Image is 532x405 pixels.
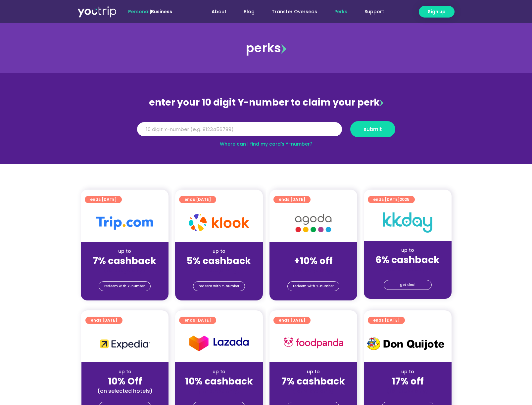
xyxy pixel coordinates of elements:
[307,248,319,254] span: up to
[235,6,263,18] a: Blog
[294,254,333,267] strong: +10% off
[179,317,216,324] a: ends [DATE]
[185,375,253,388] strong: 10% cashback
[428,8,446,15] span: Sign up
[373,196,410,203] span: ends [DATE]
[273,196,311,203] a: ends [DATE]
[184,317,211,324] span: ends [DATE]
[419,6,455,18] a: Sign up
[368,317,405,324] a: ends [DATE]
[373,317,400,324] span: ends [DATE]
[85,317,122,324] a: ends [DATE]
[151,8,172,15] a: Business
[400,280,415,290] span: get deal
[369,247,446,254] div: up to
[356,6,393,18] a: Support
[134,94,399,111] div: enter your 10 digit Y-number to claim your perk
[86,267,163,274] div: (for stays only)
[184,196,211,203] span: ends [DATE]
[128,8,150,15] span: Personal
[87,368,163,375] div: up to
[87,387,163,394] div: (on selected hotels)
[193,281,245,291] a: redeem with Y-number
[180,267,258,274] div: (for stays only)
[392,375,424,388] strong: 17% off
[279,196,305,203] span: ends [DATE]
[326,6,356,18] a: Perks
[281,375,345,388] strong: 7% cashback
[369,368,446,375] div: up to
[99,281,151,291] a: redeem with Y-number
[203,6,235,18] a: About
[263,6,326,18] a: Transfer Overseas
[199,282,239,291] span: redeem with Y-number
[187,254,251,267] strong: 5% cashback
[86,248,163,255] div: up to
[180,248,258,255] div: up to
[104,282,145,291] span: redeem with Y-number
[350,121,395,137] button: submit
[179,196,216,203] a: ends [DATE]
[137,122,342,137] input: 10 digit Y-number (e.g. 8123456789)
[369,387,446,394] div: (for stays only)
[128,8,172,15] span: |
[91,317,117,324] span: ends [DATE]
[375,253,440,266] strong: 6% cashback
[180,368,258,375] div: up to
[190,6,393,18] nav: Menu
[287,281,339,291] a: redeem with Y-number
[137,121,395,142] form: Y Number
[108,375,142,388] strong: 10% Off
[368,196,415,203] a: ends [DATE]2025
[363,127,382,132] span: submit
[93,254,156,267] strong: 7% cashback
[220,141,313,147] a: Where can I find my card’s Y-number?
[90,196,117,203] span: ends [DATE]
[85,196,122,203] a: ends [DATE]
[180,387,258,394] div: (for stays only)
[400,197,410,202] span: 2025
[293,282,334,291] span: redeem with Y-number
[273,317,311,324] a: ends [DATE]
[384,280,432,290] a: get deal
[275,267,352,274] div: (for stays only)
[369,266,446,273] div: (for stays only)
[275,387,352,394] div: (for stays only)
[275,368,352,375] div: up to
[279,317,305,324] span: ends [DATE]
